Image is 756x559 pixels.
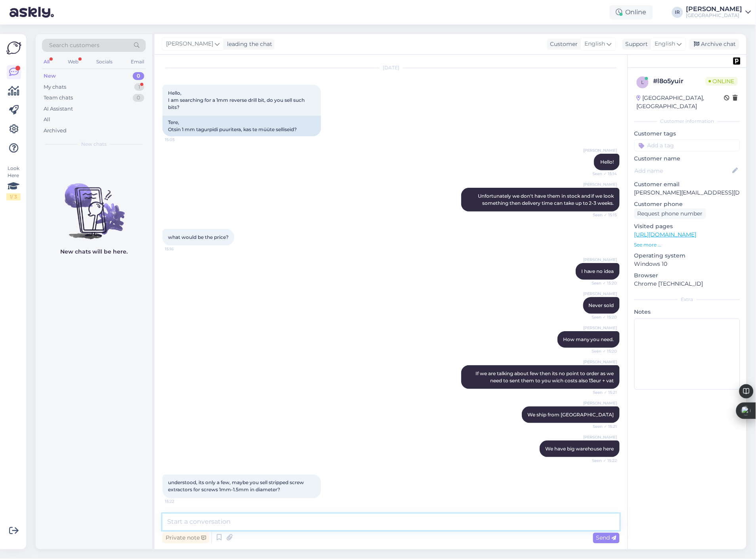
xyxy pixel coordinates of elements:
[583,359,617,365] span: [PERSON_NAME]
[44,116,50,124] div: All
[653,76,706,86] div: # l8o5yuir
[634,252,740,260] p: Operating system
[610,5,653,19] div: Online
[547,40,578,48] div: Customer
[686,6,743,12] div: [PERSON_NAME]
[706,77,738,86] span: Online
[641,79,644,85] span: l
[60,248,128,256] p: New chats will be here.
[162,116,321,136] div: Tere, Otsin 1 mm tagurpidi puuritera, kas te müüte selliseid?
[634,139,740,151] input: Add a tag
[634,118,740,125] div: Customer information
[165,499,195,505] span: 15:22
[589,302,614,308] span: Never sold
[81,141,107,148] span: New chats
[634,231,697,238] a: [URL][DOMAIN_NAME]
[134,83,144,91] div: 1
[686,12,743,19] div: [GEOGRAPHIC_DATA]
[588,458,617,464] span: Seen ✓ 15:22
[622,40,648,48] div: Support
[634,296,740,303] div: Extra
[634,130,740,138] p: Customer tags
[583,257,617,263] span: [PERSON_NAME]
[588,314,617,320] span: Seen ✓ 15:20
[634,241,740,248] p: See more ...
[36,169,152,240] img: No chats
[475,370,615,383] span: If we are talking about few then its no point to order as we need to sent them to you wich costs ...
[635,166,731,175] input: Add name
[583,434,617,440] span: [PERSON_NAME]
[133,94,144,102] div: 0
[634,260,740,268] p: Windows 10
[585,40,605,48] span: English
[168,234,229,240] span: what would be the price?
[634,208,706,219] div: Request phone number
[162,533,209,544] div: Private note
[44,94,73,102] div: Team chats
[42,57,51,67] div: All
[44,83,66,91] div: My chats
[166,40,213,48] span: [PERSON_NAME]
[129,57,146,67] div: Email
[583,147,617,153] span: [PERSON_NAME]
[733,57,741,65] img: pd
[596,534,617,542] span: Send
[583,291,617,297] span: [PERSON_NAME]
[588,171,617,177] span: Seen ✓ 15:14
[634,271,740,280] p: Browser
[165,137,195,143] span: 15:05
[634,155,740,163] p: Customer name
[634,222,740,231] p: Visited pages
[165,246,195,252] span: 15:16
[583,325,617,331] span: [PERSON_NAME]
[66,57,80,67] div: Web
[133,72,144,80] div: 0
[6,40,21,55] img: Askly Logo
[545,446,614,452] span: We have big warehouse here
[637,94,724,111] div: [GEOGRAPHIC_DATA], [GEOGRAPHIC_DATA]
[49,41,99,50] span: Search customers
[44,72,56,80] div: New
[655,40,676,48] span: English
[44,105,73,113] div: AI Assistant
[95,57,114,67] div: Socials
[634,180,740,189] p: Customer email
[224,40,272,48] div: leading the chat
[162,64,620,71] div: [DATE]
[168,90,306,110] span: Hello, I am searching for a 1mm reverse drill bit, do you sell such bits?
[527,412,614,418] span: We ship from [GEOGRAPHIC_DATA]
[588,280,617,286] span: Seen ✓ 15:20
[583,400,617,406] span: [PERSON_NAME]
[588,424,617,429] span: Seen ✓ 15:21
[563,336,614,342] span: How many you need.
[6,193,21,200] div: 1 / 3
[588,212,617,218] span: Seen ✓ 15:15
[44,127,67,135] div: Archived
[478,193,615,206] span: Unfortunately we don't have them in stock and if we look something then delivery time can take up...
[672,7,683,18] div: IR
[634,280,740,288] p: Chrome [TECHNICAL_ID]
[634,200,740,208] p: Customer phone
[686,6,751,19] a: [PERSON_NAME][GEOGRAPHIC_DATA]
[588,348,617,354] span: Seen ✓ 15:20
[689,39,739,50] div: Archive chat
[601,159,614,165] span: Hello!
[588,389,617,395] span: Seen ✓ 15:21
[581,268,614,274] span: I have no idea
[634,308,740,316] p: Notes
[6,165,21,200] div: Look Here
[168,480,305,493] span: understood, its only a few, maybe you sell stripped screw extractors for screws 1mm-1.5mm in diam...
[583,181,617,187] span: [PERSON_NAME]
[634,189,740,197] p: [PERSON_NAME][EMAIL_ADDRESS][DOMAIN_NAME]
